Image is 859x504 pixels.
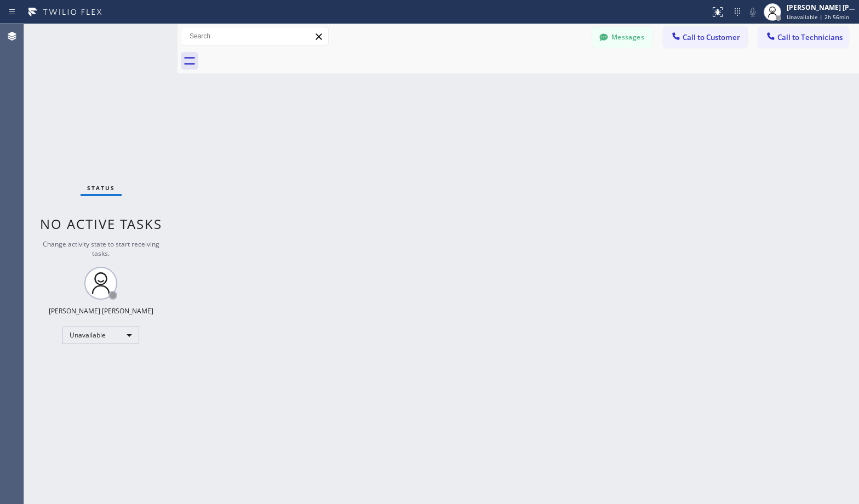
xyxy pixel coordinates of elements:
span: Call to Customer [683,32,740,42]
span: Call to Technicians [777,32,843,42]
button: Call to Customer [663,27,747,48]
button: Mute [745,4,760,20]
button: Call to Technicians [758,27,849,48]
div: [PERSON_NAME] [PERSON_NAME] [49,306,153,316]
button: Messages [592,27,652,48]
span: Unavailable | 2h 56min [787,13,849,21]
input: Search [181,27,328,45]
span: No active tasks [40,215,162,233]
span: Change activity state to start receiving tasks. [43,239,159,258]
div: Unavailable [62,327,139,344]
div: [PERSON_NAME] [PERSON_NAME] [787,3,856,12]
span: Status [87,184,115,192]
